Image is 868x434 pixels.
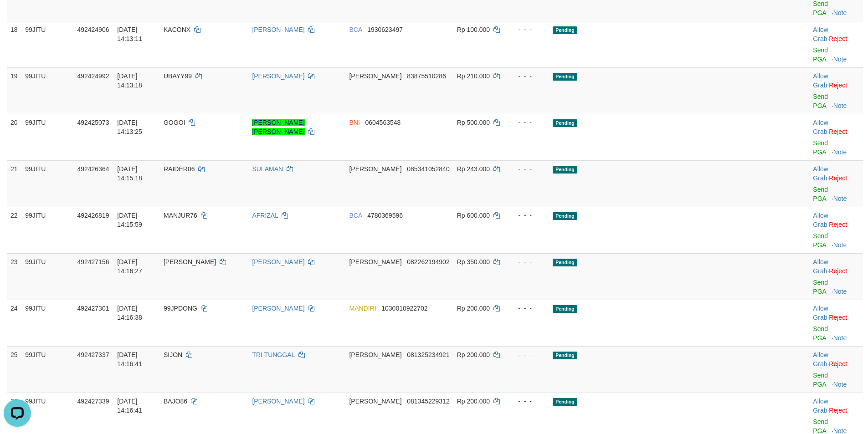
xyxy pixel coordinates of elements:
a: Note [833,148,847,156]
span: 492425073 [77,119,109,126]
td: · [809,300,863,346]
span: [DATE] 14:16:41 [117,398,142,414]
span: MANDIRI [349,305,376,312]
td: 21 [7,160,21,207]
a: Reject [829,128,847,135]
a: [PERSON_NAME] [PERSON_NAME] [252,119,304,135]
span: Copy 081345229312 to clipboard [407,398,449,405]
span: RAIDER06 [164,165,195,173]
span: Rp 600.000 [457,212,490,219]
span: [DATE] 14:13:11 [117,26,142,42]
span: Copy 082262194902 to clipboard [407,258,449,266]
a: Allow Grab [813,165,828,182]
div: - - - [510,118,545,127]
span: Pending [553,398,577,406]
a: Allow Grab [813,212,828,228]
span: Pending [553,259,577,266]
a: Reject [829,267,847,275]
span: Pending [553,212,577,220]
a: Note [833,334,847,342]
span: BCA [349,212,362,219]
span: · [813,119,829,135]
td: 99JITU [21,300,73,346]
a: Send PGA [813,279,828,295]
span: Rp 200.000 [457,398,490,405]
td: · [809,160,863,207]
span: · [813,72,829,89]
span: 99JPDONG [164,305,197,312]
a: Send PGA [813,232,828,249]
td: · [809,114,863,160]
span: · [813,165,829,182]
span: UBAYY99 [164,72,192,80]
span: [DATE] 14:15:59 [117,212,142,228]
a: Reject [829,35,847,42]
td: 99JITU [21,346,73,393]
span: [PERSON_NAME] [164,258,216,266]
span: Copy 085341052840 to clipboard [407,165,449,173]
td: 22 [7,207,21,253]
span: [PERSON_NAME] [349,165,401,173]
a: Note [833,102,847,109]
span: Pending [553,352,577,359]
a: Send PGA [813,186,828,202]
span: Rp 210.000 [457,72,490,80]
span: 492426819 [77,212,109,219]
a: Note [833,56,847,63]
span: 492427156 [77,258,109,266]
span: [DATE] 14:16:41 [117,351,142,368]
span: [DATE] 14:15:18 [117,165,142,182]
div: - - - [510,71,545,81]
a: Allow Grab [813,398,828,414]
span: BAJO86 [164,398,187,405]
a: Reject [829,314,847,321]
span: Rp 243.000 [457,165,490,173]
span: SIJON [164,351,182,358]
span: Pending [553,119,577,127]
span: · [813,398,829,414]
a: Send PGA [813,46,828,63]
td: 20 [7,114,21,160]
td: · [809,346,863,393]
div: - - - [510,304,545,313]
div: - - - [510,164,545,174]
span: Copy 4780369596 to clipboard [367,212,403,219]
span: · [813,212,829,228]
td: 99JITU [21,67,73,114]
span: Pending [553,166,577,174]
div: - - - [510,397,545,406]
span: [DATE] 14:16:38 [117,305,142,321]
span: Pending [553,73,577,81]
span: 492426364 [77,165,109,173]
td: 99JITU [21,207,73,253]
span: BCA [349,26,362,33]
span: Pending [553,26,577,34]
span: Copy 1030010922702 to clipboard [381,305,427,312]
span: [PERSON_NAME] [349,72,401,80]
td: · [809,67,863,114]
span: Rp 500.000 [457,119,490,126]
div: - - - [510,25,545,34]
span: Copy 1930623497 to clipboard [367,26,403,33]
span: KACONX [164,26,190,33]
span: [DATE] 14:13:18 [117,72,142,89]
span: · [813,305,829,321]
a: Reject [829,82,847,89]
span: [PERSON_NAME] [349,351,401,358]
a: Allow Grab [813,258,828,275]
span: · [813,351,829,368]
a: [PERSON_NAME] [252,72,304,80]
span: [PERSON_NAME] [349,258,401,266]
div: - - - [510,257,545,266]
span: BNI [349,119,360,126]
td: 99JITU [21,21,73,67]
span: 492427337 [77,351,109,358]
span: Pending [553,305,577,313]
td: 18 [7,21,21,67]
a: Note [833,195,847,202]
span: 492427301 [77,305,109,312]
a: SULAMAN [252,165,283,173]
a: Send PGA [813,93,828,109]
a: Reject [829,407,847,414]
span: MANJUR76 [164,212,197,219]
